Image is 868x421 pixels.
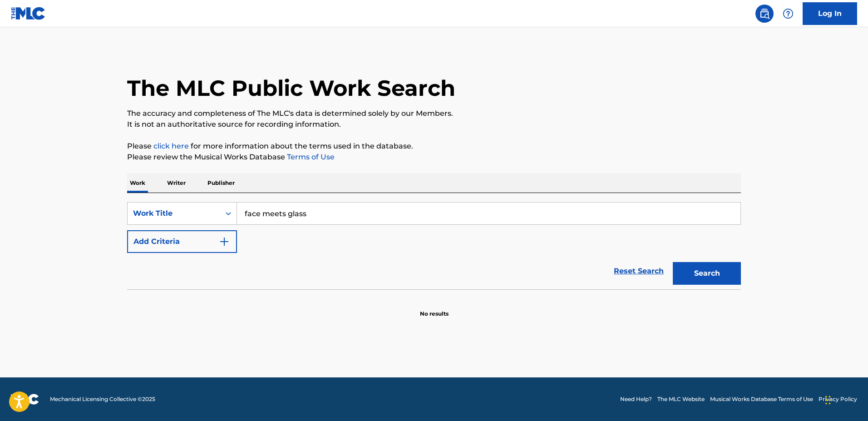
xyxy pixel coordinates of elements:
[609,261,668,281] a: Reset Search
[420,299,449,318] p: No results
[164,173,188,193] p: Writer
[823,377,868,421] iframe: Chat Widget
[127,141,741,152] p: Please for more information about the terms used in the database.
[127,173,148,193] p: Work
[759,8,770,19] img: search
[127,230,237,253] button: Add Criteria
[657,395,705,403] a: The MLC Website
[153,142,189,150] a: click here
[783,8,794,19] img: help
[127,202,741,289] form: Search Form
[285,153,335,161] a: Terms of Use
[127,74,455,102] h1: The MLC Public Work Search
[11,394,39,405] img: logo
[755,5,774,23] a: Public Search
[620,395,652,403] a: Need Help?
[819,395,857,403] a: Privacy Policy
[127,119,741,130] p: It is not an authoritative source for recording information.
[205,173,237,193] p: Publisher
[710,395,813,403] a: Musical Works Database Terms of Use
[133,208,215,219] div: Work Title
[825,386,831,414] div: Drag
[11,7,46,20] img: MLC Logo
[127,108,741,119] p: The accuracy and completeness of The MLC's data is determined solely by our Members.
[219,236,230,247] img: 9d2ae6d4665cec9f34b9.svg
[779,5,797,23] div: Help
[127,152,741,163] p: Please review the Musical Works Database
[803,2,857,25] a: Log In
[673,262,741,285] button: Search
[50,395,155,403] span: Mechanical Licensing Collective © 2025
